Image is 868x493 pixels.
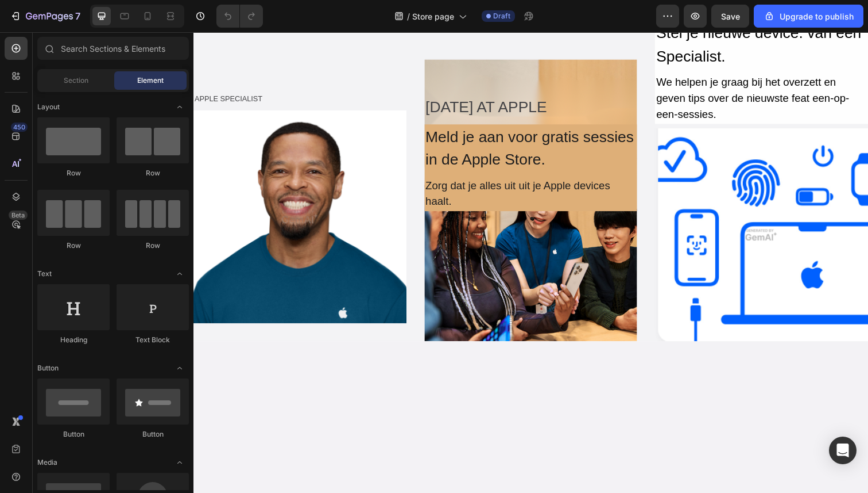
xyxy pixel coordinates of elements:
[37,457,57,468] span: Media
[829,437,857,464] div: Open Intercom Messenger
[471,42,689,94] div: We helpen je graag bij het overzett en geven tips over de nieuwste feat een-op-een-sessies.
[5,5,86,28] button: 7
[117,240,189,251] div: Row
[170,359,189,377] span: Toggle open
[64,75,88,86] span: Section
[37,37,189,60] input: Search Sections & Elements
[236,148,454,183] div: Zorg dat je alles uit uit je Apple devices haalt.
[170,98,189,116] span: Toggle open
[216,5,263,28] div: Undo/Redo
[37,168,110,178] div: Row
[75,9,80,23] p: 7
[117,168,189,178] div: Row
[412,10,454,22] span: Store page
[193,32,868,493] iframe: Design area
[11,123,28,132] div: 450
[37,102,60,112] span: Layout
[493,11,510,21] span: Draft
[471,98,689,316] img: Alt image
[117,429,189,440] div: Button
[9,211,28,220] div: Beta
[170,265,189,283] span: Toggle open
[37,269,52,279] span: Text
[711,5,749,28] button: Save
[407,10,410,22] span: /
[754,5,863,28] button: Upgrade to publish
[137,75,164,86] span: Element
[37,335,110,345] div: Heading
[37,363,59,373] span: Button
[37,429,110,440] div: Button
[236,64,454,90] div: [DATE] AT APPLE
[37,240,110,251] div: Row
[236,94,454,143] div: Meld je aan voor gratis sessies in de Apple Store.
[721,12,740,21] span: Save
[117,335,189,345] div: Text Block
[170,453,189,472] span: Toggle open
[764,10,854,22] div: Upgrade to publish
